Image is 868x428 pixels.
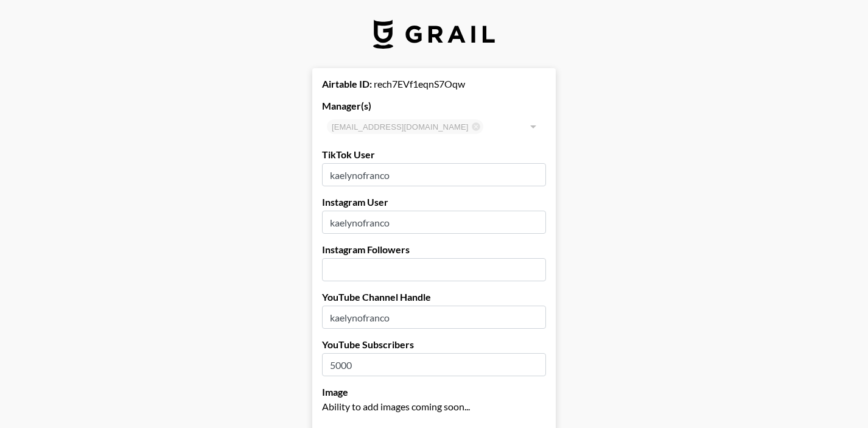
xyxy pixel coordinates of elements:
[322,339,546,351] label: YouTube Subscribers
[322,401,470,412] span: Ability to add images coming soon...
[322,291,546,303] label: YouTube Channel Handle
[322,100,546,112] label: Manager(s)
[322,149,546,161] label: TikTok User
[322,78,372,89] strong: Airtable ID:
[322,78,546,90] div: rech7EVf1eqnS7Oqw
[322,386,546,398] label: Image
[322,244,546,256] label: Instagram Followers
[322,196,546,208] label: Instagram User
[373,19,495,49] img: Grail Talent Logo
